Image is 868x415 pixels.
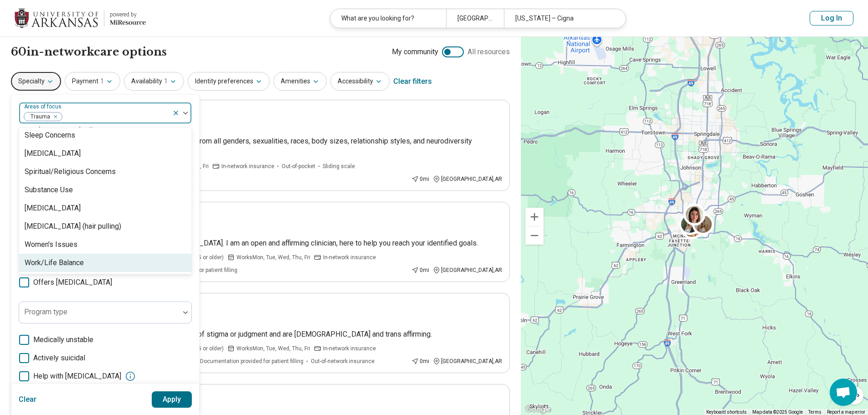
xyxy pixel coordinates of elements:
[46,238,502,249] p: I am located off of the downtown [GEOGRAPHIC_DATA]. I am an open and affirming clinician, here to...
[236,253,310,261] span: Works Mon, Tue, Wed, Thu, Fri
[24,307,67,316] label: Program type
[808,410,822,415] a: Terms (opens in new tab)
[446,9,504,28] div: [GEOGRAPHIC_DATA], [GEOGRAPHIC_DATA]
[200,357,303,365] span: Documentation provided for patient filling
[19,391,37,408] button: Clear
[33,334,93,345] span: Medically unstable
[46,136,502,158] p: My practice is inclusive, and welcomes people from all genders, sexualities, races, body sizes, r...
[752,410,803,415] span: Map data ©2025 Google
[273,72,327,91] button: Amenities
[282,162,315,170] span: Out-of-pocket
[24,113,53,121] span: Trauma
[525,208,544,226] button: Zoom in
[411,266,429,274] div: 0 mi
[25,221,121,232] div: [MEDICAL_DATA] (hair pulling)
[124,72,184,91] button: Availability1
[393,71,432,92] div: Clear filters
[236,344,310,353] span: Works Mon, Tue, Wed, Thu, Fri
[11,72,61,91] button: Specialty
[323,344,376,353] span: In-network insurance
[11,44,167,60] h1: 60 in-network care options
[311,357,375,365] span: Out-of-network insurance
[433,266,502,274] div: [GEOGRAPHIC_DATA] , AR
[392,46,438,57] span: My community
[827,410,865,415] a: Report a map error
[25,130,75,141] div: Sleep Concerns
[25,184,73,195] div: Substance Use
[19,127,122,133] span: Anxiety, [MEDICAL_DATA], Self-Esteem, etc.
[65,72,120,91] button: Payment1
[33,371,121,382] span: Help with [MEDICAL_DATA]
[411,357,429,365] div: 0 mi
[467,46,510,57] span: All resources
[323,162,355,170] span: Sliding scale
[221,162,274,170] span: In-network insurance
[33,353,85,364] span: Actively suicidal
[164,77,168,86] span: 1
[15,7,98,29] img: University of Arkansas
[25,257,84,268] div: Work/Life Balance
[25,203,81,214] div: [MEDICAL_DATA]
[15,7,146,29] a: University of Arkansaspowered by
[100,77,104,86] span: 1
[188,72,270,91] button: Identity preferences
[411,175,429,183] div: 0 mi
[433,357,502,365] div: [GEOGRAPHIC_DATA] , AR
[830,379,857,406] div: Open chat
[152,391,192,408] button: Apply
[433,175,502,183] div: [GEOGRAPHIC_DATA] , AR
[323,253,376,261] span: In-network insurance
[525,226,544,245] button: Zoom out
[46,329,502,340] p: I provide trauma focused services that are free of stigma or judgment and are [DEMOGRAPHIC_DATA] ...
[25,239,77,250] div: Women's Issues
[24,103,63,110] label: Areas of focus
[33,277,112,288] span: Offers [MEDICAL_DATA]
[330,9,446,28] div: What are you looking for?
[504,9,620,28] div: [US_STATE] – Cigna
[810,11,853,26] button: Log In
[25,148,81,159] div: [MEDICAL_DATA]
[110,10,146,19] div: powered by
[25,166,116,177] div: Spiritual/Religious Concerns
[330,72,390,91] button: Accessibility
